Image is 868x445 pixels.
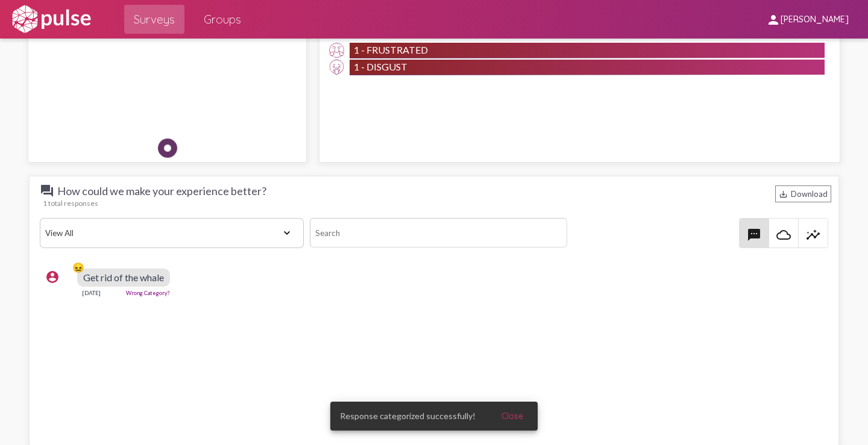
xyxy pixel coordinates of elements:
button: Close [492,405,533,427]
span: Surveys [134,8,175,30]
span: 1 - Frustrated [354,44,428,55]
a: Surveys [124,5,184,34]
img: Happy [244,43,280,79]
span: Response categorized successfully! [340,410,476,422]
span: [PERSON_NAME] [781,14,849,25]
div: Download [775,185,831,202]
a: Groups [194,5,251,34]
mat-icon: Download [779,190,788,199]
span: Groups [204,8,241,30]
button: [PERSON_NAME] [756,8,858,30]
span: Close [502,411,523,422]
a: Wrong Category? [126,290,170,296]
mat-icon: person [766,13,781,27]
mat-icon: question_answer [40,184,54,198]
mat-icon: account_circle [45,270,60,284]
img: Frustrated [329,43,344,58]
span: 1 - Disgust [354,61,407,72]
mat-icon: cloud_queue [776,228,791,242]
img: white-logo.svg [10,4,93,34]
span: How could we make your experience better? [40,184,266,198]
span: Get rid of the whale [83,272,164,283]
mat-icon: textsms [747,228,761,242]
input: Search [310,218,567,247]
img: Disgust [329,60,344,75]
div: 1 total responses [43,199,831,208]
div: 😖 [72,261,84,273]
mat-icon: insights [806,228,820,242]
div: [DATE] [82,289,101,296]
